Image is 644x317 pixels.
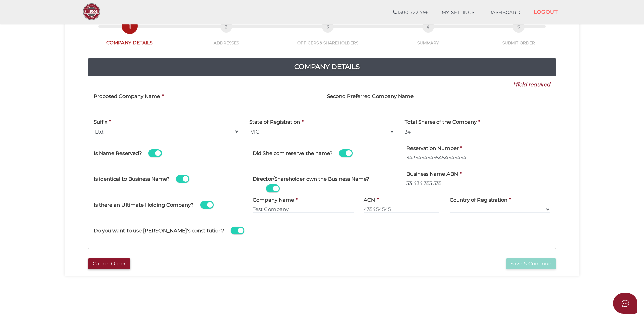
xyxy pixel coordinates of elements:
[450,197,507,203] h4: Country of Registration
[253,197,294,203] h4: Company Name
[613,293,637,314] button: Open asap
[435,6,481,19] a: MY SETTINGS
[253,176,369,182] h4: Director/Shareholder own the Business Name?
[527,5,564,19] a: LOGOUT
[94,176,170,182] h4: Is identical to Business Name?
[94,94,160,99] h4: Proposed Company Name
[406,171,458,177] h4: Business Name ABN
[405,119,477,125] h4: Total Shares of the Company
[381,28,475,46] a: 4SUMMARY
[88,258,130,269] button: Cancel Order
[327,94,414,99] h4: Second Preferred Company Name
[364,197,375,203] h4: ACN
[481,6,527,19] a: DASHBOARD
[94,228,224,234] h4: Do you want to use [PERSON_NAME]'s constitution?
[124,20,136,32] span: 1
[506,258,556,269] button: Save & Continue
[516,81,550,88] i: field required
[94,61,561,72] h4: Company Details
[275,28,382,46] a: 3OFFICERS & SHAREHOLDERS
[249,119,300,125] h4: State of Registration
[406,146,459,151] h4: Reservation Number
[94,151,142,156] h4: Is Name Reserved?
[94,202,194,208] h4: Is there an Ultimate Holding Company?
[94,119,107,125] h4: Suffix
[475,28,563,46] a: 5SUBMIT ORDER
[220,21,232,33] span: 2
[513,21,525,33] span: 5
[81,28,178,46] a: 1COMPANY DETAILS
[422,21,434,33] span: 4
[386,6,435,19] a: 1300 722 796
[322,21,334,33] span: 3
[253,151,333,156] h4: Did Shelcom reserve the name?
[178,28,275,46] a: 2ADDRESSES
